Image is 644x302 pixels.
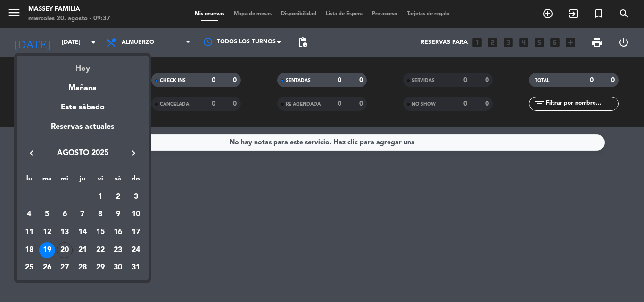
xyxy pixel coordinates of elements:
div: 2 [110,189,126,205]
div: Hoy [17,56,149,75]
td: 30 de agosto de 2025 [109,259,127,277]
div: 11 [21,224,37,240]
div: Este sábado [17,94,149,121]
div: 27 [57,260,73,276]
div: 22 [92,242,108,258]
th: jueves [74,173,91,188]
div: 12 [39,224,55,240]
td: 23 de agosto de 2025 [109,241,127,259]
td: 21 de agosto de 2025 [74,241,91,259]
div: 18 [21,242,37,258]
div: 24 [128,242,144,258]
div: 4 [21,206,37,222]
td: 29 de agosto de 2025 [91,259,109,277]
td: 31 de agosto de 2025 [127,259,145,277]
div: 21 [74,242,91,258]
th: sábado [109,173,127,188]
td: 3 de agosto de 2025 [127,188,145,206]
td: 8 de agosto de 2025 [91,206,109,224]
td: 19 de agosto de 2025 [38,241,56,259]
td: 6 de agosto de 2025 [56,206,74,224]
div: 31 [128,260,144,276]
div: 25 [21,260,37,276]
td: 9 de agosto de 2025 [109,206,127,224]
th: domingo [127,173,145,188]
div: 7 [74,206,91,222]
div: 16 [110,224,126,240]
div: 8 [92,206,108,222]
td: 2 de agosto de 2025 [109,188,127,206]
div: 26 [39,260,55,276]
div: 30 [110,260,126,276]
td: 15 de agosto de 2025 [91,223,109,241]
th: miércoles [56,173,74,188]
td: AGO. [20,188,91,206]
td: 18 de agosto de 2025 [20,241,38,259]
th: martes [38,173,56,188]
span: agosto 2025 [40,147,125,159]
div: 13 [57,224,73,240]
th: lunes [20,173,38,188]
td: 16 de agosto de 2025 [109,223,127,241]
td: 12 de agosto de 2025 [38,223,56,241]
td: 24 de agosto de 2025 [127,241,145,259]
td: 1 de agosto de 2025 [91,188,109,206]
td: 5 de agosto de 2025 [38,206,56,224]
i: keyboard_arrow_right [128,147,139,159]
td: 17 de agosto de 2025 [127,223,145,241]
div: 23 [110,242,126,258]
div: 17 [128,224,144,240]
td: 20 de agosto de 2025 [56,241,74,259]
button: keyboard_arrow_left [23,147,40,159]
div: 10 [128,206,144,222]
div: Reservas actuales [17,121,149,140]
div: 6 [57,206,73,222]
td: 10 de agosto de 2025 [127,206,145,224]
div: 15 [92,224,108,240]
div: 5 [39,206,55,222]
td: 11 de agosto de 2025 [20,223,38,241]
div: 28 [74,260,91,276]
td: 13 de agosto de 2025 [56,223,74,241]
div: 29 [92,260,108,276]
div: Mañana [17,75,149,94]
td: 25 de agosto de 2025 [20,259,38,277]
div: 14 [74,224,91,240]
td: 27 de agosto de 2025 [56,259,74,277]
td: 4 de agosto de 2025 [20,206,38,224]
div: 3 [128,189,144,205]
div: 1 [92,189,108,205]
th: viernes [91,173,109,188]
td: 22 de agosto de 2025 [91,241,109,259]
td: 28 de agosto de 2025 [74,259,91,277]
div: 20 [57,242,73,258]
div: 9 [110,206,126,222]
td: 7 de agosto de 2025 [74,206,91,224]
button: keyboard_arrow_right [125,147,142,159]
td: 14 de agosto de 2025 [74,223,91,241]
i: keyboard_arrow_left [26,147,37,159]
div: 19 [39,242,55,258]
td: 26 de agosto de 2025 [38,259,56,277]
